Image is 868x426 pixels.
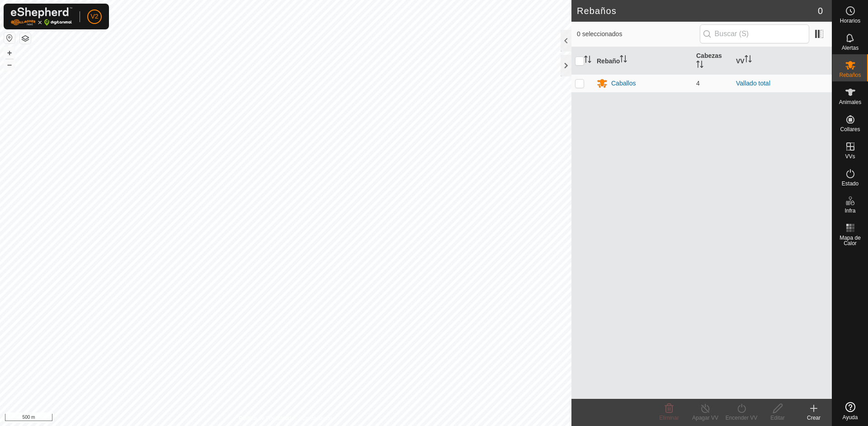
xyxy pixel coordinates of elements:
[239,414,291,422] a: Política de Privacidad
[577,6,617,16] font: Rebaños
[736,80,770,87] a: Vallado total
[696,80,700,87] font: 4
[584,57,591,64] p-sorticon: Activar para ordenar
[7,48,12,57] font: +
[692,415,718,421] font: Apagar VV
[4,47,15,58] button: +
[839,72,861,78] font: Rebaños
[20,33,31,44] button: Capas del Mapa
[842,180,859,187] font: Estado
[302,415,332,421] font: Contáctenos
[597,57,620,64] font: Rebaño
[659,415,679,421] font: Eliminar
[840,18,860,24] font: Horarios
[11,7,72,26] img: Logotipo de Gallagher
[842,45,859,51] font: Alertas
[840,126,860,133] font: Collares
[807,415,821,421] font: Crear
[611,80,636,87] font: Caballos
[239,415,291,421] font: Política de Privacidad
[844,208,855,214] font: Infra
[745,57,752,64] p-sorticon: Activar para ordenar
[770,415,784,421] font: Editar
[90,13,98,20] font: V2
[726,415,758,421] font: Encender VV
[843,414,858,421] font: Ayuda
[700,24,809,43] input: Buscar (S)
[696,62,703,69] p-sorticon: Activar para ordenar
[832,398,868,424] a: Ayuda
[302,414,332,422] a: Contáctenos
[4,59,15,70] button: –
[736,57,745,64] font: VV
[840,235,861,246] font: Mapa de Calor
[577,30,622,38] font: 0 seleccionados
[845,153,855,160] font: VVs
[7,60,12,69] font: –
[4,33,15,43] button: Restablecer Mapa
[696,52,722,59] font: Cabezas
[620,57,627,64] p-sorticon: Activar para ordenar
[818,6,823,16] font: 0
[839,99,861,105] font: Animales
